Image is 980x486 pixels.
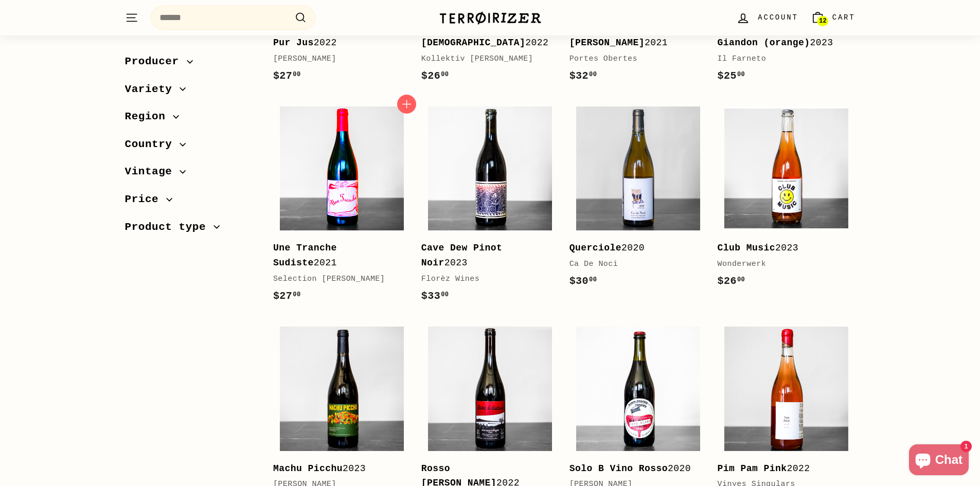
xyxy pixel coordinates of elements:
inbox-online-store-chat: Shopify online store chat [906,444,972,478]
span: Cart [832,12,856,23]
div: Wonderwerk [718,258,845,271]
b: Querciole [569,243,621,253]
sup: 00 [737,71,745,78]
div: 2023 [718,241,845,256]
button: Product type [125,216,257,244]
div: Il Farneto [718,53,845,65]
div: 2020 [569,461,697,476]
button: Region [125,105,257,133]
span: Variety [125,81,180,98]
sup: 00 [589,71,597,78]
a: Club Music2023Wonderwerk [718,100,856,300]
a: Querciole2020Ca De Noci [569,100,707,300]
b: Une Tranche Sudiste [273,243,337,268]
span: Region [125,108,173,125]
div: 2020 [569,241,697,256]
div: 2023 [421,241,549,271]
b: [PERSON_NAME] [569,38,645,48]
span: Account [758,12,798,23]
sup: 00 [737,276,745,283]
button: Producer [125,50,257,78]
button: Price [125,188,257,216]
span: Country [125,136,180,153]
button: Country [125,133,257,161]
span: Price [125,191,167,208]
b: Pim Pam Pink [718,463,787,474]
button: Variety [125,78,257,106]
span: $26 [421,70,449,82]
span: Producer [125,53,187,70]
button: Vintage [125,160,257,188]
b: [DEMOGRAPHIC_DATA] [421,38,526,48]
div: 2023 [718,35,845,50]
span: $33 [421,290,449,302]
span: $26 [718,275,745,287]
div: Florèz Wines [421,273,549,285]
a: Cave Dew Pinot Noir2023Florèz Wines [421,100,559,315]
b: Cave Dew Pinot Noir [421,243,503,268]
sup: 00 [293,291,300,298]
sup: 00 [441,71,449,78]
sup: 00 [441,291,449,298]
span: $25 [718,70,745,82]
div: Kollektiv [PERSON_NAME] [421,53,549,65]
div: 2022 [421,35,549,50]
span: $32 [569,70,597,82]
div: [PERSON_NAME] [273,53,401,65]
sup: 00 [293,71,300,78]
b: Club Music [718,243,776,253]
b: Giandon (orange) [718,38,810,48]
a: Une Tranche Sudiste2021Selection [PERSON_NAME] [273,100,411,315]
b: Machu Picchu [273,463,343,474]
span: 12 [819,17,826,25]
span: $27 [273,70,301,82]
div: 2023 [273,461,401,476]
span: $30 [569,275,597,287]
div: Portes Obertes [569,53,697,65]
span: Product type [125,219,214,236]
span: Vintage [125,163,180,181]
sup: 00 [589,276,597,283]
div: Ca De Noci [569,258,697,271]
div: 2022 [273,35,401,50]
a: Account [730,3,804,33]
span: $27 [273,290,301,302]
b: Pur Jus [273,38,314,48]
div: 2022 [718,461,845,476]
div: Selection [PERSON_NAME] [273,273,401,285]
div: 2021 [569,35,697,50]
a: Cart [805,3,862,33]
b: Solo B Vino Rosso [569,463,668,474]
div: 2021 [273,241,401,271]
